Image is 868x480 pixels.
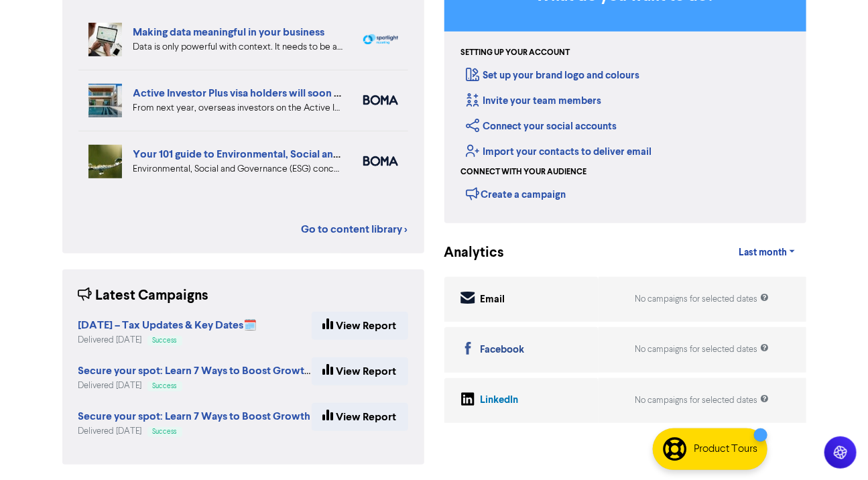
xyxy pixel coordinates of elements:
div: Create a campaign [467,184,566,204]
a: Go to content library > [302,221,408,237]
a: Invite your team members [467,95,602,107]
div: Connect with your audience [461,166,587,178]
div: Delivered [DATE] [78,379,312,392]
iframe: Chat Widget [801,416,868,480]
div: Delivered [DATE] [78,425,311,438]
div: LinkedIn [481,393,519,408]
a: Set up your brand logo and colours [467,69,640,82]
strong: [DATE] – Tax Updates & Key Dates🗓️ [78,318,257,332]
div: Email [481,292,505,308]
strong: Secure your spot: Learn 7 Ways to Boost Growth (Duplicated) [78,364,374,377]
a: Secure your spot: Learn 7 Ways to Boost Growth [78,412,311,422]
span: Success [153,428,177,435]
a: Last month [728,239,806,266]
div: Facebook [481,343,525,358]
a: Secure your spot: Learn 7 Ways to Boost Growth (Duplicated) [78,366,374,377]
a: Import your contacts to deliver email [467,145,652,158]
div: Analytics [444,243,488,263]
span: Success [153,383,177,389]
span: Success [153,337,177,344]
div: Delivered [DATE] [78,334,257,347]
a: View Report [312,403,408,431]
a: [DATE] – Tax Updates & Key Dates🗓️ [78,320,257,331]
div: No campaigns for selected dates [635,343,769,356]
div: No campaigns for selected dates [635,394,769,407]
div: No campaigns for selected dates [635,293,769,306]
a: View Report [312,312,408,340]
a: Connect your social accounts [467,120,617,133]
div: Setting up your account [461,47,570,59]
div: Latest Campaigns [78,286,209,306]
strong: Secure your spot: Learn 7 Ways to Boost Growth [78,410,311,423]
a: View Report [312,357,408,385]
span: Last month [739,247,787,259]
